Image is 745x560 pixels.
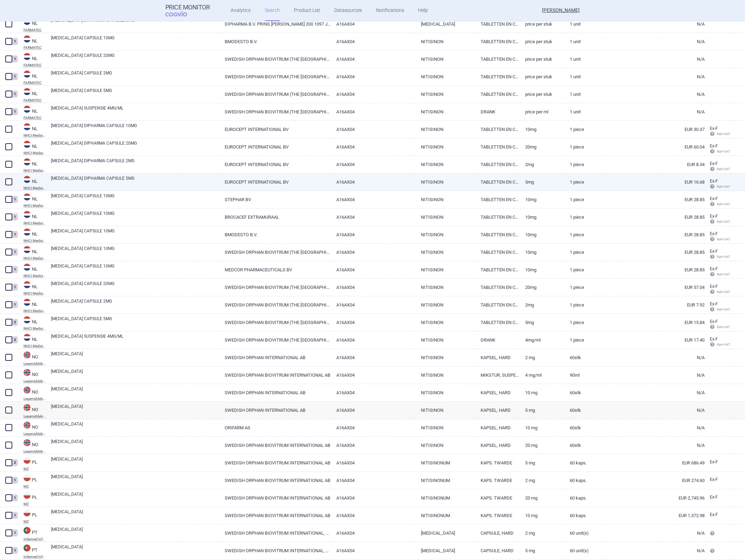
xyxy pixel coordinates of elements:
a: [MEDICAL_DATA] CAPSULE 20MG [51,52,219,65]
a: [MEDICAL_DATA] [51,386,219,398]
a: EUROCEPT INTERNATIONAL BV [219,156,331,173]
a: TABLETTEN EN CAPSULES [475,33,520,50]
a: NLNLNHCI Medicijnkosten [18,245,46,260]
a: [MEDICAL_DATA] CAPSULE 10MG [51,228,219,241]
a: 1 piece [565,261,602,278]
a: [MEDICAL_DATA] DIPHARMA CAPSULE 10MG [51,123,219,135]
a: NLNLFARMATEC [18,52,46,67]
abbr: NHCI Medicijnkosten — Online database of drug prices developed by the National Health Care Instit... [24,151,46,155]
abbr: FARMATEC — Farmatec, under the Ministry of Health, Welfare and Sport, provides pharmaceutical lic... [24,116,46,120]
a: N/A [602,402,705,419]
a: 4MG/ML [520,331,565,349]
a: NITISINON [416,314,475,331]
a: TABLETTEN EN CAPSULES [475,121,520,138]
a: NITISINON [416,296,475,314]
a: EUR 7.92 [602,296,705,314]
abbr: Legemiddelverke — List of medicinal products published by the Norwegian Medicines Agency. [24,397,46,401]
a: A16AX04 [331,279,415,296]
a: EUROCEPT INTERNATIONAL BV [219,138,331,156]
a: 1 piece [565,226,602,243]
span: Ex-factory price [710,249,718,254]
a: NITISINON [416,226,475,243]
a: 90ml [565,367,602,384]
abbr: FARMATEC — Farmatec, under the Ministry of Health, Welfare and Sport, provides pharmaceutical lic... [24,81,46,85]
span: Ex-factory price [710,161,718,166]
abbr: FARMATEC — Farmatec, under the Ministry of Health, Welfare and Sport, provides pharmaceutical lic... [24,46,46,50]
a: MIKSTUR, SUSPENSJON [475,367,520,384]
a: N/A [602,68,705,85]
a: [MEDICAL_DATA] CAPSULE 10MG [51,35,219,47]
a: EUR 57.04 [602,279,705,296]
a: Ex-F Ret+VAT calc [705,317,731,333]
a: DRANK [475,103,520,120]
a: TABLETTEN EN CAPSULES [475,156,520,173]
img: Netherlands [24,246,31,253]
span: Ex-factory price [710,319,718,324]
a: A16AX04 [331,209,415,226]
a: SWEDISH ORPHAN BIOVITRUM (THE [GEOGRAPHIC_DATA]) B.V. [219,331,331,349]
a: EUR 15.84 [602,314,705,331]
a: EUROCEPT INTERNATIONAL BV [219,121,331,138]
a: MEDCOR PHARMACEUTICALS BV [219,261,331,278]
span: Ret+VAT calc [710,325,737,329]
a: EUROCEPT INTERNATIONAL BV [219,173,331,191]
a: A16AX04 [331,244,415,261]
a: [MEDICAL_DATA] [51,403,219,416]
a: A16AX04 [331,173,415,191]
a: [MEDICAL_DATA] CAPSULE 10MG [51,193,219,205]
a: NLNLFARMATEC [18,17,46,32]
a: 1 piece [565,121,602,138]
a: NLNLFARMATEC [18,35,46,50]
a: NITISINON [416,419,475,436]
a: SWEDISH ORPHAN BIOVITRUM (THE [GEOGRAPHIC_DATA]) B.V. [219,68,331,85]
a: N/A [602,33,705,50]
a: 1 piece [565,209,602,226]
abbr: NHCI Medicijnkosten — Online database of drug prices developed by the National Health Care Instit... [24,257,46,260]
a: N/A [602,103,705,120]
a: 1 piece [565,138,602,156]
a: A16AX04 [331,402,415,419]
a: NONOLegemiddelverke [18,386,46,401]
span: Ex-factory price [710,302,718,307]
a: KAPSEL, HARD [475,419,520,436]
a: Ex-F Ret+VAT calc [705,334,731,350]
a: SWEDISH ORPHAN BIOVITRUM (THE [GEOGRAPHIC_DATA]) B.V. [219,103,331,120]
a: Ex-F Ret+VAT calc [705,211,731,228]
a: A16AX04 [331,419,415,436]
img: Norway [24,369,31,376]
a: Ex-F Ret+VAT calc [705,194,731,210]
abbr: FARMATEC — Farmatec, under the Ministry of Health, Welfare and Sport, provides pharmaceutical lic... [24,28,46,32]
img: Netherlands [24,88,31,95]
a: [MEDICAL_DATA] SUSPENSIE 4MG/ML [51,105,219,118]
a: NITISINON [416,173,475,191]
a: NITISINON [416,138,475,156]
a: EUR 8.34 [602,156,705,173]
a: NLNLFARMATEC [18,70,46,85]
span: Ex-factory price [710,196,718,201]
img: Netherlands [24,53,31,60]
a: TABLETTEN EN CAPSULES [475,173,520,191]
img: Netherlands [24,316,31,323]
a: Ex-F Ret+VAT calc [705,282,731,298]
a: EUR 60.04 [602,138,705,156]
a: 5MG [520,314,565,331]
img: Netherlands [24,334,31,341]
span: Ret+VAT calc [710,272,737,276]
a: A16AX04 [331,349,415,366]
span: Ret+VAT calc [710,132,737,136]
a: N/A [602,15,705,33]
a: [MEDICAL_DATA] [51,368,219,381]
a: NLNLNHCI Medicijnkosten [18,228,46,243]
a: 10 mg [520,419,565,436]
a: NITISINON [416,384,475,401]
abbr: FARMATEC — Farmatec, under the Ministry of Health, Welfare and Sport, provides pharmaceutical lic... [24,64,46,67]
a: 1 piece [565,156,602,173]
a: 10MG [520,209,565,226]
a: SWEDISH ORPHAN BIOVITRUM (THE [GEOGRAPHIC_DATA]) B.V. [219,51,331,68]
a: TABLETTEN EN CAPSULES [475,138,520,156]
span: Ret+VAT calc [710,308,737,311]
a: TABLETTEN EN CAPSULES [475,68,520,85]
a: TABLETTEN EN CAPSULES [475,244,520,261]
a: KAPSEL, HARD [475,349,520,366]
img: Norway [24,404,31,411]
